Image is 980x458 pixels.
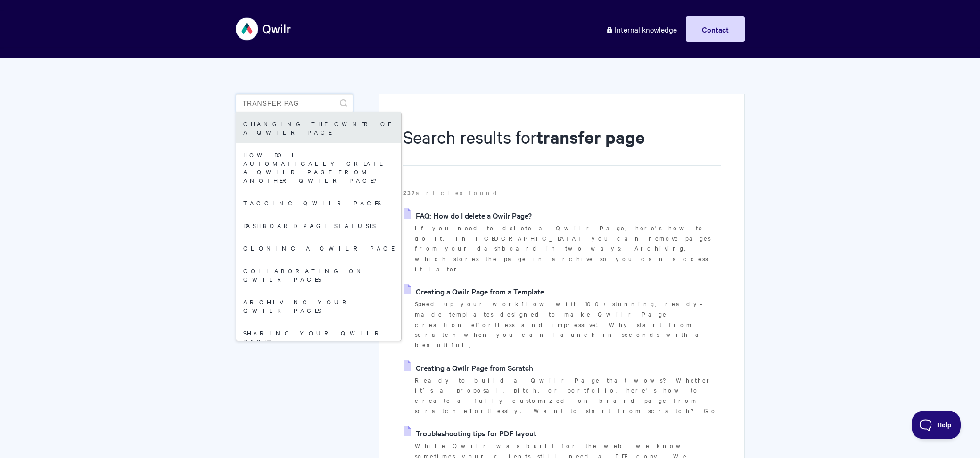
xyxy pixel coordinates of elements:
[403,125,720,166] h1: Search results for
[912,411,961,439] iframe: Toggle Customer Support
[686,16,745,42] a: Contact
[403,188,416,197] strong: 237
[236,112,401,143] a: Changing the owner of a Qwilr Page
[236,94,353,113] input: Search
[415,375,720,416] p: Ready to build a Qwilr Page that wows? Whether it’s a proposal, pitch, or portfolio, here’s how t...
[236,321,401,352] a: Sharing your Qwilr Pages
[404,426,536,440] a: Troubleshooting tips for PDF layout
[415,299,720,350] p: Speed up your workflow with 100+ stunning, ready-made templates designed to make Qwilr Page creat...
[403,188,720,198] p: articles found
[404,360,533,375] a: Creating a Qwilr Page from Scratch
[236,11,292,47] img: Qwilr Help Center
[236,191,401,214] a: Tagging Qwilr Pages
[404,284,544,298] a: Creating a Qwilr Page from a Template
[236,214,401,237] a: Dashboard page statuses
[236,290,401,321] a: Archiving your Qwilr Pages
[236,259,401,290] a: Collaborating on Qwilr Pages
[536,125,645,148] strong: transfer page
[236,237,401,259] a: Cloning a Qwilr Page
[415,223,720,274] p: If you need to delete a Qwilr Page, here's how to do it. In [GEOGRAPHIC_DATA] you can remove page...
[236,143,401,191] a: How do I automatically create a Qwilr page from another Qwilr page?
[599,16,684,42] a: Internal knowledge
[404,208,532,222] a: FAQ: How do I delete a Qwilr Page?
